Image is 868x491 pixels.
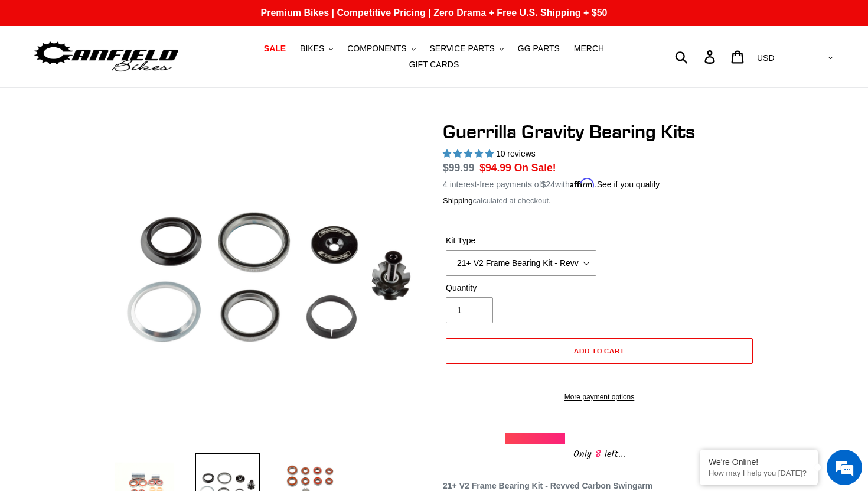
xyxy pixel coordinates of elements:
button: Add to cart [446,338,753,364]
span: 8 [592,447,605,461]
span: Add to cart [574,346,625,355]
a: GIFT CARDS [403,57,465,73]
p: 4 interest-free payments of with . [443,175,660,191]
s: $99.99 [443,162,475,174]
h1: Guerrilla Gravity Bearing Kits [443,121,756,143]
button: COMPONENTS [341,41,421,57]
span: $94.99 [479,162,511,174]
button: SERVICE PARTS [423,41,509,57]
span: 5.00 stars [443,149,496,158]
a: SALE [258,41,292,57]
p: How may I help you today? [709,469,809,477]
span: MERCH [574,44,604,54]
div: We're Online! [709,457,809,467]
span: 10 reviews [496,149,536,158]
a: Shipping [443,196,473,206]
span: On Sale! [514,160,556,175]
img: Canfield Bikes [32,38,180,76]
span: SERVICE PARTS [429,44,494,54]
label: Kit Type [446,235,596,247]
span: $24 [541,180,555,189]
strong: 21+ V2 Frame Bearing Kit - Revved Carbon Swingarm [443,481,652,490]
span: COMPONENTS [347,44,406,54]
span: SALE [264,44,286,54]
a: More payment options [446,392,753,402]
button: BIKES [294,41,339,57]
a: MERCH [568,41,610,57]
span: GIFT CARDS [409,60,459,70]
div: calculated at checkout. [443,195,756,207]
label: Quantity [446,282,596,294]
a: GG PARTS [512,41,566,57]
a: See if you qualify - Learn more about Affirm Financing (opens in modal) [597,180,660,189]
input: Search [681,44,712,70]
span: GG PARTS [518,44,560,54]
div: Only left... [505,444,694,462]
span: Affirm [570,178,595,188]
span: BIKES [300,44,324,54]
